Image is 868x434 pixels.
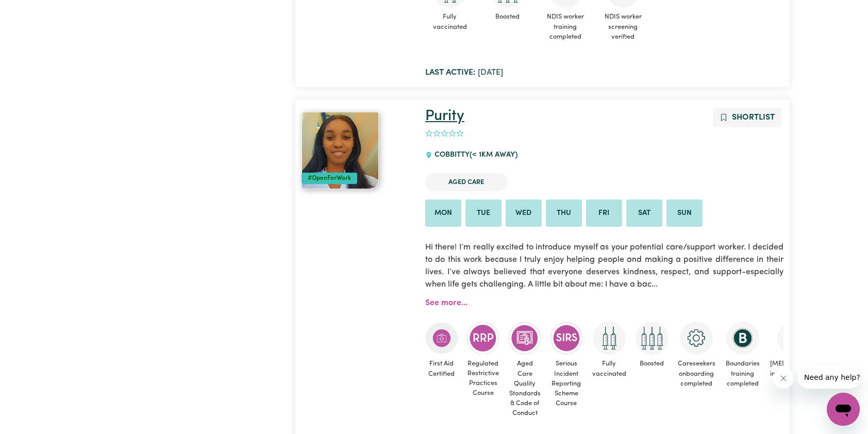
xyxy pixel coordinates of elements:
[425,8,475,36] span: Fully vaccinated
[425,141,524,169] div: COBBITTY
[465,199,502,227] li: Available on Tue
[508,322,541,355] img: CS Academy: Aged Care Quality Standards & Code of Conduct course completed
[725,355,761,393] span: Boundaries training completed
[425,299,468,307] a: See more...
[550,355,583,412] span: Serious Incident Reporting Scheme Course
[827,393,860,426] iframe: Button to launch messaging window
[773,368,794,389] iframe: Close message
[732,113,775,122] span: Shortlist
[636,322,669,355] img: Care and support worker has received booster dose of COVID-19 vaccination
[470,151,518,159] span: (< 1km away)
[586,199,622,227] li: Available on Fri
[425,322,458,355] img: Care and support worker has completed First Aid Certification
[425,69,503,77] span: [DATE]
[626,199,662,227] li: Available on Sat
[677,355,716,393] span: Careseekers onboarding completed
[541,8,590,46] span: NDIS worker training completed
[636,355,669,373] span: Boosted
[425,173,508,191] li: Aged Care
[425,128,464,140] div: add rating by typing an integer from 0 to 5 or pressing arrow keys
[726,322,759,355] img: CS Academy: Boundaries in care and support work course completed
[591,355,627,382] span: Fully vaccinated
[546,199,582,227] li: Available on Thu
[798,366,860,389] iframe: Message from company
[713,108,781,127] button: Add to shortlist
[425,235,783,297] p: Hi there! I’m really excited to introduce myself as your potential care/support worker. I decided...
[680,322,713,355] img: CS Academy: Careseekers Onboarding course completed
[466,355,500,403] span: Regulated Restrictive Practices Course
[777,322,810,355] img: CS Academy: COVID-19 Infection Control Training course completed
[302,112,379,189] img: View Purity's profile
[425,109,464,124] a: Purity
[302,173,357,184] div: #OpenForWork
[769,355,819,393] span: [MEDICAL_DATA] infection control training
[506,199,542,227] li: Available on Wed
[425,69,476,77] b: Last active:
[425,199,461,227] li: Available on Mon
[466,322,499,354] img: CS Academy: Regulated Restrictive Practices course completed
[483,8,532,26] span: Boosted
[666,199,703,227] li: Available on Sun
[550,322,583,355] img: CS Academy: Serious Incident Reporting Scheme course completed
[302,112,413,189] a: Purity#OpenForWork
[598,8,648,46] span: NDIS worker screening verified
[425,355,458,382] span: First Aid Certified
[6,7,62,15] span: Need any help?
[593,322,626,355] img: Care and support worker has received 2 doses of COVID-19 vaccine
[508,355,542,422] span: Aged Care Quality Standards & Code of Conduct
